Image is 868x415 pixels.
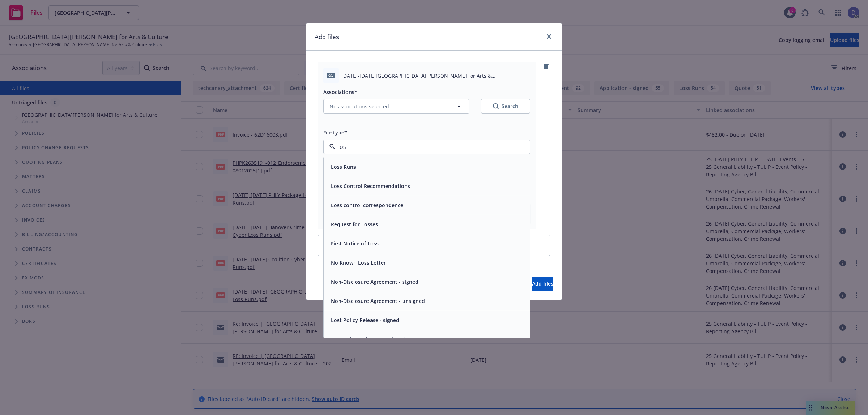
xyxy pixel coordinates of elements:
span: Add files [532,280,553,287]
button: Lost Policy Release - signed [331,316,399,324]
button: First Notice of Loss [331,240,379,247]
button: Lost Policy Release - unsigned [331,335,406,343]
button: Non-Disclosure Agreement - unsigned [331,297,425,305]
button: Loss Control Recommendations [331,182,410,190]
button: Non-Disclosure Agreement - signed [331,278,418,286]
span: File type* [323,129,347,136]
button: SearchSearch [481,99,530,114]
button: Loss control correspondence [331,201,403,209]
button: No associations selected [323,99,469,114]
svg: Search [493,103,499,109]
span: Associations* [323,89,357,95]
span: csv [327,73,335,78]
a: remove [542,62,550,71]
div: Upload new files [318,235,550,256]
input: Filter by keyword [335,142,515,151]
button: Loss Runs [331,163,356,171]
button: No Known Loss Letter [331,259,386,266]
button: Add files [532,277,553,291]
div: Search [493,103,518,110]
h1: Add files [315,32,339,42]
button: Request for Losses [331,221,378,228]
span: [DATE]-[DATE][GEOGRAPHIC_DATA][PERSON_NAME] for Arts & Culture_[DATE].csv [341,72,530,80]
a: close [545,32,553,41]
span: No associations selected [329,103,389,110]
